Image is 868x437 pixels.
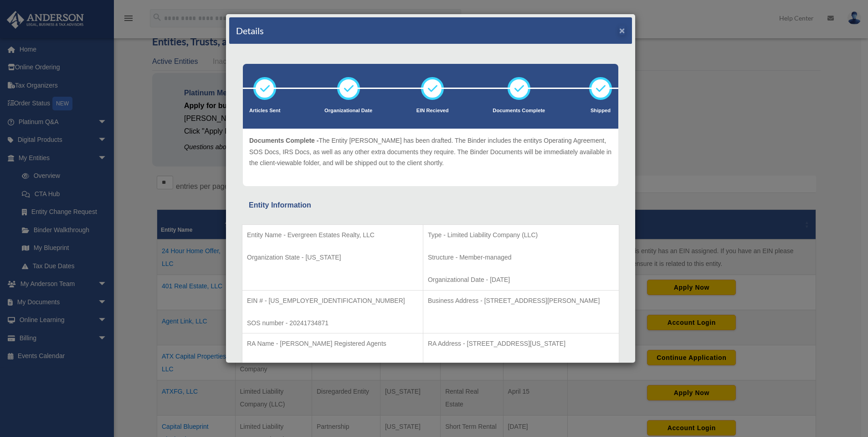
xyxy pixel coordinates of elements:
h4: Details [236,24,264,37]
p: SOS number - 20241734871 [247,317,418,329]
p: Shipped [589,106,612,115]
div: Entity Information [249,199,612,212]
p: Articles Sent [249,106,280,115]
p: Nominee Info - false [428,360,614,372]
p: Documents Complete [493,106,545,115]
p: Organizational Date - [DATE] [428,274,614,286]
p: Business Address - [STREET_ADDRESS][PERSON_NAME] [428,295,614,307]
p: EIN # - [US_EMPLOYER_IDENTIFICATION_NUMBER] [247,295,418,307]
p: Structure - Member-managed [428,252,614,263]
p: Type - Limited Liability Company (LLC) [428,229,614,241]
p: RA Name - [PERSON_NAME] Registered Agents [247,338,418,349]
p: Organization State - [US_STATE] [247,252,418,263]
p: Tax Matter Representative - Disregarded Entity [247,360,418,372]
p: EIN Recieved [416,106,449,115]
p: The Entity [PERSON_NAME] has been drafted. The Binder includes the entitys Operating Agreement, S... [249,135,612,169]
span: Documents Complete - [249,137,318,144]
p: Entity Name - Evergreen Estates Realty, LLC [247,229,418,241]
p: Organizational Date [324,106,372,115]
button: × [619,26,625,35]
p: RA Address - [STREET_ADDRESS][US_STATE] [428,338,614,349]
